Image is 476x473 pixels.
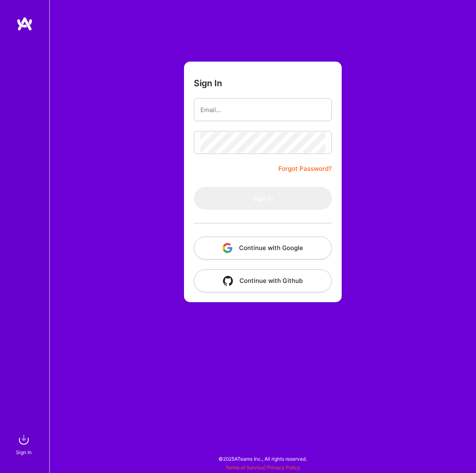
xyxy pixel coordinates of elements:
[223,243,232,253] img: icon
[194,78,222,88] h3: Sign In
[267,464,300,471] a: Privacy Policy
[225,464,264,471] a: Terms of Service
[49,448,476,469] div: © 2025 ATeams Inc., All rights reserved.
[194,187,332,210] button: Sign In
[223,276,233,286] img: icon
[194,269,332,292] button: Continue with Github
[194,236,332,259] button: Continue with Google
[17,432,32,457] a: sign inSign In
[278,164,332,174] a: Forgot Password?
[16,432,32,448] img: sign in
[16,448,32,457] div: Sign In
[16,16,33,31] img: logo
[200,99,325,120] input: Email...
[225,464,300,471] span: |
